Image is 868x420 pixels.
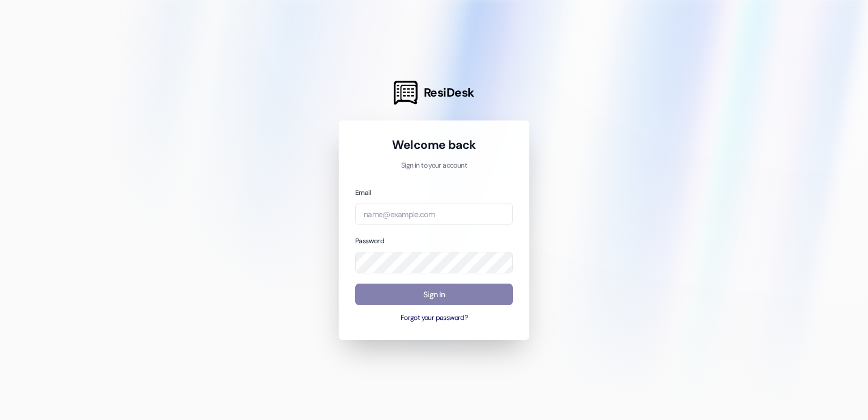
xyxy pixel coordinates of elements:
label: Email [355,188,371,197]
img: ResiDesk Logo [394,81,418,105]
input: name@example.com [355,203,513,225]
button: Sign In [355,284,513,306]
label: Password [355,236,384,246]
span: ResiDesk [424,85,474,101]
p: Sign in to your account [355,161,513,171]
button: Forgot your password? [355,313,513,323]
h1: Welcome back [355,137,513,153]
